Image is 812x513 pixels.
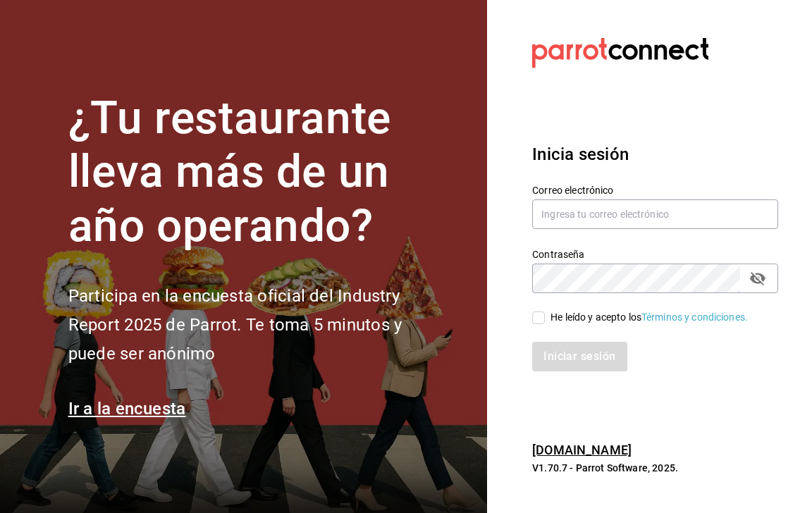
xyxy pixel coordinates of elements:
button: passwordField [746,266,770,290]
h2: Participa en la encuesta oficial del Industry Report 2025 de Parrot. Te toma 5 minutos y puede se... [68,282,449,368]
h1: ¿Tu restaurante lleva más de un año operando? [68,92,449,254]
a: Ir a la encuesta [68,399,186,419]
a: [DOMAIN_NAME] [532,443,632,457]
div: He leído y acepto los [550,310,748,325]
a: Términos y condiciones. [641,311,748,323]
h3: Inicia sesión [532,142,778,167]
label: Contraseña [532,249,778,259]
p: V1.70.7 - Parrot Software, 2025. [532,461,778,475]
label: Correo electrónico [532,185,778,194]
input: Ingresa tu correo electrónico [532,199,778,229]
